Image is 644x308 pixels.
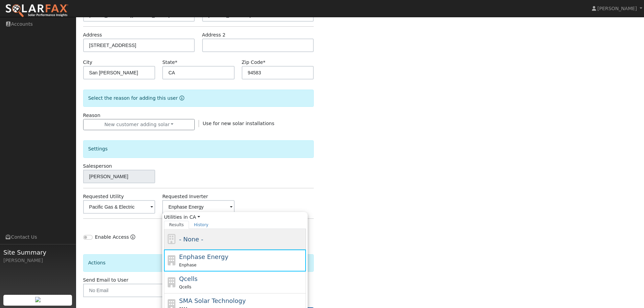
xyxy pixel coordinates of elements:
[162,193,208,200] label: Requested Inverter
[130,234,135,244] a: Enable Access
[83,59,93,66] label: City
[3,257,72,264] div: [PERSON_NAME]
[83,277,128,284] label: Send Email to User
[83,119,195,131] button: New customer adding solar
[83,284,195,297] input: No Email
[175,60,177,65] span: Required
[3,248,72,257] span: Site Summary
[202,31,226,39] label: Address 2
[162,200,235,214] input: Select an Inverter
[179,275,198,282] span: Qcells
[179,297,246,304] span: SMA Solar Technology
[35,297,41,302] img: retrieve
[263,60,265,65] span: Required
[83,170,156,183] input: Select a User
[95,234,129,241] label: Enable Access
[190,214,200,221] a: CA
[179,263,196,267] span: Enphase
[179,285,191,289] span: Qcells
[83,200,156,214] input: Select a Utility
[83,112,100,119] label: Reason
[83,163,112,170] label: Salesperson
[597,6,637,11] span: [PERSON_NAME]
[242,59,265,66] label: Zip Code
[5,4,69,18] img: SolarFax
[179,236,203,243] span: - None -
[83,254,314,271] div: Actions
[189,221,214,229] a: History
[164,221,189,229] a: Results
[179,253,229,260] span: Enphase Energy
[83,193,124,200] label: Requested Utility
[164,214,306,221] span: Utilities in
[83,90,314,107] div: Select the reason for adding this user
[203,121,275,126] span: Use for new solar installations
[162,59,177,66] label: State
[83,140,314,158] div: Settings
[83,31,102,39] label: Address
[178,95,184,101] a: Reason for new user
